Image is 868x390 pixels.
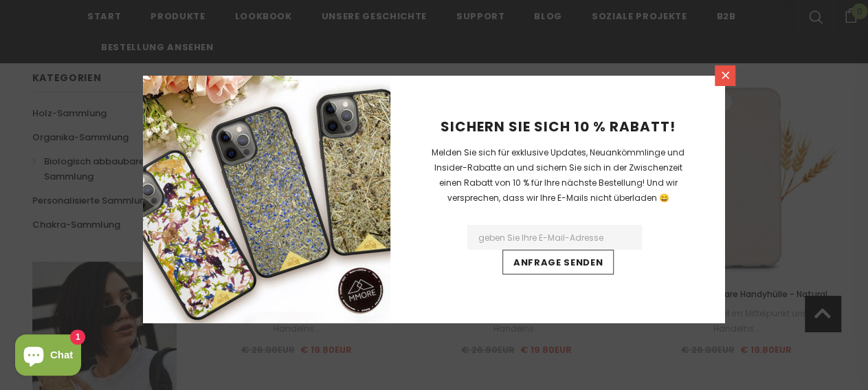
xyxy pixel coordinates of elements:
[502,250,614,274] input: Anfrage senden
[441,117,676,136] span: Sichern Sie sich 10 % Rabatt!
[432,147,685,204] span: Melden Sie sich für exklusive Updates, Neuankömmlinge und Insider-Rabatte an und sichern Sie sich...
[11,334,85,379] inbox-online-store-chat: Shopify online store chat
[715,65,735,86] a: Menu
[467,225,642,250] input: Email Address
